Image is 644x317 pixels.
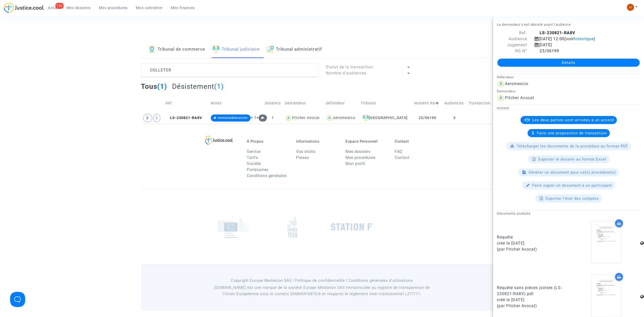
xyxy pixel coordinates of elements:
[442,112,467,124] td: 3
[345,149,370,154] a: Mes dossiers
[493,42,531,48] div: Jugement
[157,82,167,91] span: (1)
[292,116,320,120] div: Pitcher Avocat
[517,144,628,148] span: Télécharger les documents de la procédure au format PDF
[493,48,531,54] div: RG N°
[48,6,58,10] span: Actus
[296,149,315,154] a: Vos droits
[497,80,505,88] img: icon-user.svg
[247,161,261,166] a: Société
[167,4,199,12] a: Mes finances
[497,303,565,309] div: (par Pitcher Avocat)
[218,116,248,120] span: invitationàfaireciter
[324,94,359,112] td: Défendeur
[263,94,283,112] td: Dossiers
[267,41,322,58] a: Tribunal administratif
[531,42,631,48] div: [DATE]
[214,82,224,91] span: (1)
[283,94,324,112] td: Demandeur
[172,82,224,91] h2: Désistement
[141,82,167,91] h2: Tous
[213,46,220,53] img: icon-faciliter-sm.svg
[44,4,62,12] a: 126Actus
[497,94,505,102] img: icon-user.svg
[497,297,565,303] div: créé le [DATE]
[497,240,565,246] div: créé le [DATE]
[497,234,565,240] div: Requête
[148,46,155,53] img: icon-banque.svg
[95,4,132,12] a: Mes procédures
[395,155,410,160] a: Contact
[10,292,25,307] iframe: Help Scout Beacon - Open
[251,115,256,120] span: + 1
[209,94,263,112] td: Notes
[296,139,338,144] p: Informations
[288,216,297,238] img: french_tech.png
[66,6,91,10] span: Mes dossiers
[442,94,467,112] td: Audiences
[263,112,283,124] td: 1
[326,114,333,122] img: icon-user.svg
[395,149,403,154] a: FAQ
[218,216,249,238] img: europe_commision.png
[627,4,634,11] img: fc99b196863ffcca57bb8fe2645aafd9
[345,155,375,160] a: Mes procédures
[171,6,195,10] span: Mes finances
[4,3,44,13] img: jc-logo.svg
[333,116,355,120] div: Aeromexico
[208,285,437,297] p: [DOMAIN_NAME] est une marque de la société Europe Mediation SAS immatriculée au registre de tr...
[247,139,289,144] p: À Propos
[164,94,209,112] td: Réf.
[505,95,534,100] div: Pitcher Avocat
[359,94,413,112] td: Tribunal
[363,115,369,121] img: icon-faciliter-sm.svg
[208,278,437,284] p: Copyright Europe Mediation SAS l Politique de confidentialité l Conditions générales d’utilisa...
[326,71,367,75] span: Nombre d'audiences
[532,118,614,122] span: Les deux parties sont arrivées à un accord
[497,75,514,79] small: Défendeur
[99,6,128,10] span: Mes procédures
[132,4,167,12] a: Mon calendrier
[413,94,442,112] td: Numéro RG
[535,49,559,53] span: 23/06199
[497,246,565,252] div: (par Pitcher Avocat)
[529,170,616,175] span: Générer un document pour ce(s) procédure(s)
[497,106,509,110] small: Actions
[247,167,268,172] a: Partenaires
[326,65,373,69] span: Statut de la transaction
[497,23,571,26] small: Le demandeur s'est désisté avant l'audience
[565,36,595,41] span: (voir )
[497,59,640,67] a: Détails
[531,36,631,42] div: [DATE] 12:00
[62,4,95,12] a: Mes dossiers
[493,30,531,36] div: Ref.
[505,81,528,86] div: Aeromexico
[247,149,261,154] a: Service
[267,46,274,53] img: icon-archive.svg
[537,131,607,135] span: Faire une proposition de transaction
[467,94,494,112] td: Transaction
[497,285,565,297] div: Requête sans pièces jointes (LS-230821-RA8V).pdf
[331,223,372,231] img: stationf.png
[296,155,309,160] a: Presse
[361,115,411,121] div: [GEOGRAPHIC_DATA]
[497,89,516,93] small: Demandeur
[546,196,599,201] span: Exporter l'état des comptes
[532,183,612,188] span: Faire signer un document à un participant
[256,115,267,120] span: +
[540,30,575,35] b: LS-230821-RA8V
[148,41,205,58] a: Tribunal de commerce
[247,155,258,160] a: Tarifs
[497,212,531,215] small: Documents produits
[345,139,387,144] p: Espace Personnel
[247,173,287,178] a: Conditions générales
[136,6,163,10] span: Mon calendrier
[538,157,606,162] span: Exporter le dossier au format Excel
[205,136,233,145] img: logo-lg.svg
[395,139,436,144] p: Contact
[574,36,594,41] span: historique
[55,3,64,9] div: 126
[166,116,202,120] span: LS-230821-RA8V
[285,114,292,122] img: icon-user.svg
[493,36,531,42] div: Audience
